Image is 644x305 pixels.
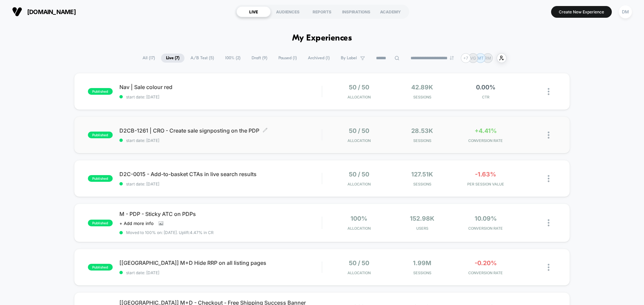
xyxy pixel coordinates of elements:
span: published [88,132,113,138]
span: Sessions [392,271,452,275]
button: DM [617,5,634,19]
p: MT [477,56,484,61]
span: +4.41% [475,127,497,134]
span: PER SESSION VALUE [455,182,516,186]
span: start date: [DATE] [119,181,322,186]
span: Live ( 7 ) [161,54,184,63]
span: 50 / 50 [349,259,369,266]
span: 127.51k [411,171,433,178]
span: All ( 17 ) [138,54,160,63]
span: 0.00% [476,84,495,91]
p: RM [485,56,491,61]
span: 50 / 50 [349,171,369,178]
span: [[GEOGRAPHIC_DATA]] M+D Hide RRP on all listing pages [119,259,322,266]
span: D2CB-1261 | CRO - Create sale signposting on the PDP [119,127,322,134]
span: start date: [DATE] [119,138,322,143]
span: Paused ( 1 ) [273,54,302,63]
span: Allocation [347,182,371,186]
span: -0.20% [475,259,497,266]
span: Moved to 100% on: [DATE] . Uplift: 4.47% in CR [126,230,214,235]
span: 42.89k [411,84,433,91]
div: ACADEMY [373,6,408,17]
span: CONVERSION RATE [455,226,516,231]
img: close [548,175,549,182]
span: 50 / 50 [349,84,369,91]
span: Archived ( 1 ) [303,54,335,63]
span: Allocation [347,271,371,275]
img: Visually logo [12,7,22,17]
span: 50 / 50 [349,127,369,134]
img: close [548,219,549,226]
span: By Label [341,56,357,61]
span: 10.09% [475,215,497,222]
span: 1.99M [413,259,431,266]
span: CTR [455,95,516,99]
span: Allocation [347,226,371,231]
span: CONVERSION RATE [455,271,516,275]
span: D2C-0015 - Add-to-basket CTAs in live search results [119,171,322,177]
span: published [88,175,113,182]
h1: My Experiences [292,33,352,43]
span: published [88,220,113,226]
span: Sessions [392,182,452,186]
span: Sessions [392,95,452,99]
span: 152.98k [410,215,434,222]
div: + 7 [461,53,471,63]
div: AUDIENCES [271,6,305,17]
span: Users [392,226,452,231]
span: Sessions [392,138,452,143]
div: INSPIRATIONS [339,6,373,17]
span: + Add more info [119,221,154,226]
span: 100% ( 2 ) [220,54,246,63]
span: A/B Test ( 5 ) [185,54,219,63]
span: published [88,264,113,271]
span: published [88,88,113,95]
img: close [548,132,549,139]
span: CONVERSION RATE [455,138,516,143]
span: Allocation [347,138,371,143]
span: Nav | Sale colour red [119,84,322,90]
button: [DOMAIN_NAME] [10,6,78,17]
span: 100% [351,215,367,222]
img: close [548,88,549,95]
div: DM [619,5,632,18]
div: LIVE [236,6,271,17]
span: -1.63% [475,171,496,178]
span: M - PDP - Sticky ATC on PDPs [119,211,322,217]
span: [DOMAIN_NAME] [27,8,76,15]
span: Allocation [347,95,371,99]
img: close [548,264,549,271]
img: end [450,56,454,60]
span: start date: [DATE] [119,94,322,99]
span: 28.53k [411,127,433,134]
button: Create New Experience [551,6,612,18]
div: REPORTS [305,6,339,17]
p: VG [470,56,476,61]
span: Draft ( 9 ) [247,54,272,63]
span: start date: [DATE] [119,270,322,275]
